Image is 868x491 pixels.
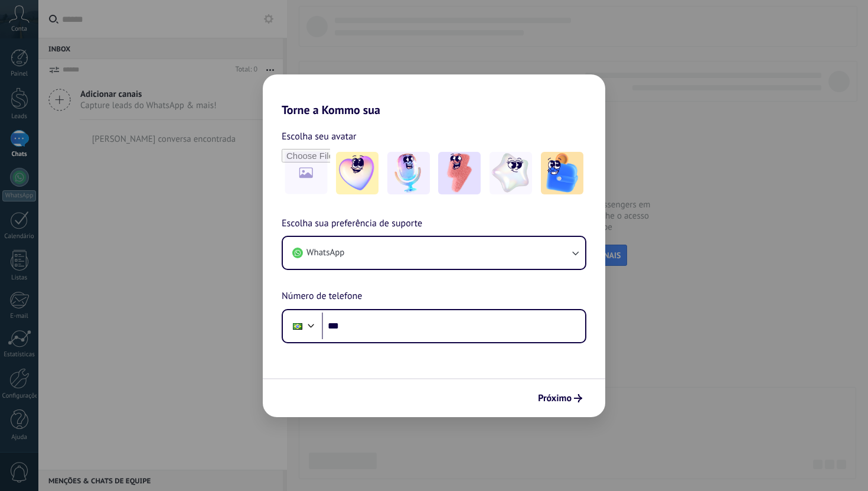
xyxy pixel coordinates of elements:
[282,216,422,232] span: Escolha sua preferência de suporte
[336,152,378,194] img: -1.jpeg
[283,237,585,269] button: WhatsApp
[306,247,344,259] span: WhatsApp
[541,152,583,194] img: -5.jpeg
[538,394,572,402] span: Próximo
[282,289,362,304] span: Número de telefone
[263,74,605,117] h2: Torne a Kommo sua
[490,152,532,194] img: -4.jpeg
[286,314,309,339] div: Brazil: + 55
[387,152,430,194] img: -2.jpeg
[438,152,481,194] img: -3.jpeg
[282,129,357,144] span: Escolha seu avatar
[533,388,588,408] button: Próximo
